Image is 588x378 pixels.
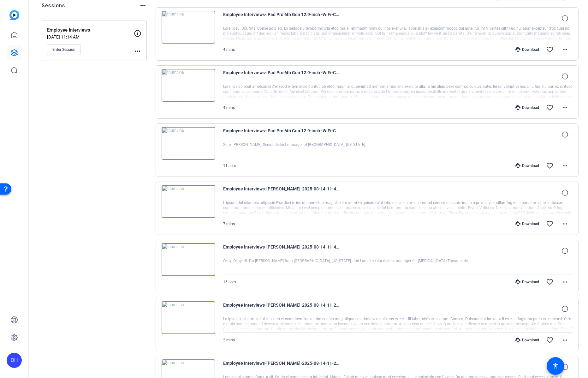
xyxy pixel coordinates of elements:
[162,11,215,44] img: thumb-nail
[52,47,75,52] span: Enter Session
[47,44,81,55] button: Enter Session
[162,185,215,218] img: thumb-nail
[561,336,569,344] mat-icon: more_horiz
[561,220,569,228] mat-icon: more_horiz
[162,243,215,276] img: thumb-nail
[162,127,215,160] img: thumb-nail
[223,127,340,142] span: Employee Interviews-iPad Pro 6th Gen 12.9-inch -WiFi-Cellular-2-2025-08-14-11-55-29-709-0
[162,69,215,102] img: thumb-nail
[546,278,554,286] mat-icon: favorite_border
[9,10,19,20] img: blue-gradient.svg
[223,69,340,84] span: Employee Interviews-iPad Pro 6th Gen 12.9-inch -WiFi-Cellular-2-2025-08-14-11-58-05-427-0
[223,243,340,258] span: Employee Interviews-[PERSON_NAME]-2025-08-14-11-40-53-109-0
[139,2,147,9] mat-icon: more_horiz
[223,359,340,375] span: Employee Interviews-[PERSON_NAME]-2025-08-14-11-20-34-456-0
[223,338,235,342] span: 2 mins
[546,104,554,111] mat-icon: favorite_border
[512,105,542,110] div: Download
[512,47,542,52] div: Download
[561,46,569,53] mat-icon: more_horiz
[42,2,65,14] h2: Sessions
[223,301,340,316] span: Employee Interviews-[PERSON_NAME]-2025-08-14-11-28-43-167-0
[561,278,569,286] mat-icon: more_horiz
[47,34,134,39] p: [DATE] 11:14 AM
[512,221,542,226] div: Download
[546,46,554,53] mat-icon: favorite_border
[223,105,235,110] span: 4 mins
[546,220,554,228] mat-icon: favorite_border
[223,280,236,284] span: 16 secs
[223,47,235,52] span: 4 mins
[561,162,569,170] mat-icon: more_horiz
[561,104,569,111] mat-icon: more_horiz
[223,185,340,200] span: Employee Interviews-[PERSON_NAME]-2025-08-14-11-42-32-304-0
[552,362,559,370] mat-icon: accessibility
[47,27,134,34] p: Employee Interviews
[546,336,554,344] mat-icon: favorite_border
[223,222,235,226] span: 7 mins
[162,301,215,334] img: thumb-nail
[512,338,542,343] div: Download
[223,11,340,26] span: Employee Interviews-iPad Pro 6th Gen 12.9-inch -WiFi-Cellular-2-2025-08-14-12-01-47-240-0
[7,353,22,368] div: DH
[512,279,542,285] div: Download
[223,164,236,168] span: 11 secs
[546,162,554,170] mat-icon: favorite_border
[512,163,542,168] div: Download
[134,47,141,55] mat-icon: more_horiz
